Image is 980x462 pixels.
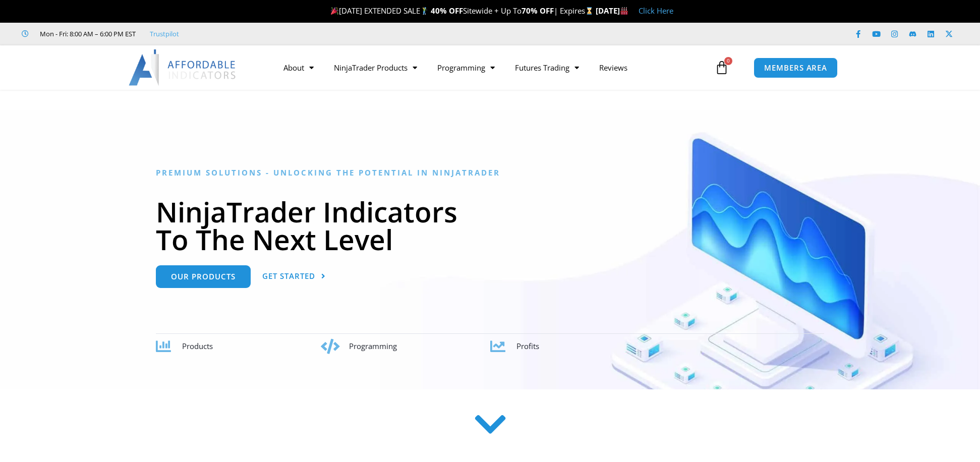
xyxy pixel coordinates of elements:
span: Programming [349,341,397,351]
img: ⌛ [586,7,593,15]
span: Products [182,341,213,351]
a: Click Here [639,6,673,16]
a: About [273,56,324,79]
strong: 70% OFF [522,6,554,16]
img: LogoAI | Affordable Indicators – NinjaTrader [129,49,237,86]
span: MEMBERS AREA [764,64,827,72]
strong: [DATE] [596,6,628,16]
nav: Menu [273,56,712,79]
h6: Premium Solutions - Unlocking the Potential in NinjaTrader [156,168,824,178]
span: [DATE] EXTENDED SALE Sitewide + Up To | Expires [328,6,596,16]
img: 🏌️‍♂️ [421,7,428,15]
span: Mon - Fri: 8:00 AM – 6:00 PM EST [37,28,136,40]
a: NinjaTrader Products [324,56,427,79]
a: Get Started [262,265,326,288]
a: Futures Trading [505,56,589,79]
span: Profits [516,341,539,351]
h1: NinjaTrader Indicators To The Next Level [156,198,824,253]
a: 0 [700,53,744,82]
a: MEMBERS AREA [754,57,838,78]
span: 0 [724,57,732,65]
span: Get Started [262,272,315,280]
a: Trustpilot [150,28,179,40]
strong: 40% OFF [431,6,463,16]
a: Our Products [156,265,251,288]
a: Reviews [589,56,638,79]
a: Programming [427,56,505,79]
span: Our Products [171,273,236,280]
img: 🎉 [331,7,338,15]
img: 🏭 [620,7,628,15]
